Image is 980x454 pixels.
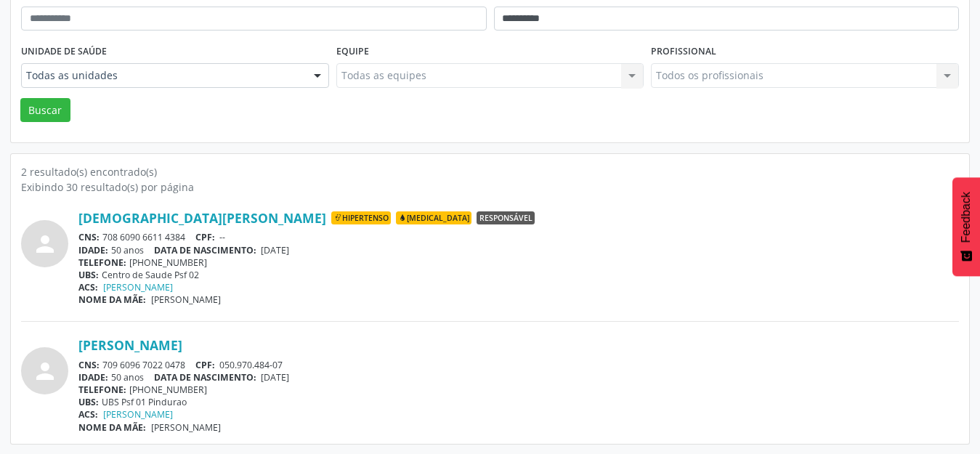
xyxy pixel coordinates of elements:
[78,293,146,306] span: NOME DA MÃE:
[78,408,98,421] span: ACS:
[78,269,99,281] span: UBS:
[26,68,299,83] span: Todas as unidades
[477,211,535,224] span: Responsável
[151,293,221,306] span: [PERSON_NAME]
[78,421,146,434] span: NOME DA MÃE:
[952,177,980,276] button: Feedback - Mostrar pesquisa
[78,210,326,226] a: [DEMOGRAPHIC_DATA][PERSON_NAME]
[219,231,225,243] span: --
[154,371,256,384] span: DATA DE NASCIMENTO:
[78,396,99,408] span: UBS:
[78,359,959,371] div: 709 6096 7022 0478
[78,371,959,384] div: 50 anos
[78,359,100,371] span: CNS:
[21,41,107,63] label: Unidade de saúde
[78,396,959,408] div: UBS Psf 01 Pindurao
[78,244,959,256] div: 50 anos
[78,244,108,256] span: IDADE:
[78,337,182,353] a: [PERSON_NAME]
[219,359,283,371] span: 050.970.484-07
[32,231,58,257] i: person
[151,421,221,434] span: [PERSON_NAME]
[154,244,256,256] span: DATA DE NASCIMENTO:
[78,256,959,269] div: [PHONE_NUMBER]
[78,269,959,281] div: Centro de Saude Psf 02
[78,384,959,396] div: [PHONE_NUMBER]
[651,41,716,63] label: Profissional
[32,358,58,384] i: person
[20,98,70,123] button: Buscar
[21,179,959,195] div: Exibindo 30 resultado(s) por página
[396,211,471,224] span: [MEDICAL_DATA]
[336,41,369,63] label: Equipe
[103,408,173,421] a: [PERSON_NAME]
[960,192,973,243] span: Feedback
[261,244,289,256] span: [DATE]
[78,256,126,269] span: TELEFONE:
[78,371,108,384] span: IDADE:
[261,371,289,384] span: [DATE]
[78,384,126,396] span: TELEFONE:
[103,281,173,293] a: [PERSON_NAME]
[78,281,98,293] span: ACS:
[78,231,100,243] span: CNS:
[21,164,959,179] div: 2 resultado(s) encontrado(s)
[195,359,215,371] span: CPF:
[195,231,215,243] span: CPF:
[78,231,959,243] div: 708 6090 6611 4384
[331,211,391,224] span: Hipertenso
